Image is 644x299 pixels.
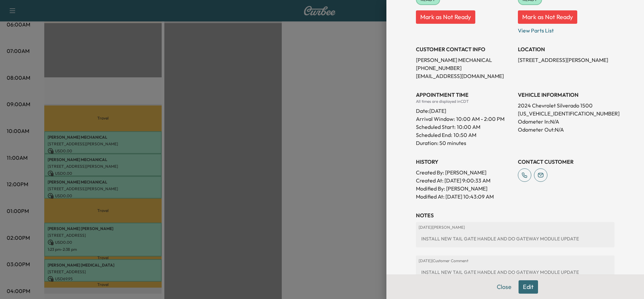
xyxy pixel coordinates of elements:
h3: CUSTOMER CONTACT INFO [416,45,513,53]
div: All times are displayed in CDT [416,99,513,104]
button: Mark as Not Ready [518,10,577,24]
p: Arrival Window: [416,115,513,123]
h3: VEHICLE INFORMATION [518,91,614,99]
p: Created By : [PERSON_NAME] [416,168,513,176]
p: [STREET_ADDRESS][PERSON_NAME] [518,56,614,64]
h3: History [416,158,513,166]
p: Created At : [DATE] 9:00:33 AM [416,176,513,184]
p: 10:50 AM [453,131,476,139]
h3: CONTACT CUSTOMER [518,158,614,166]
button: Edit [519,280,538,294]
button: Mark as Not Ready [416,10,475,24]
p: [DATE] | Customer Comment [419,258,612,264]
span: 10:00 AM - 2:00 PM [456,115,504,123]
div: INSTALL NEW TAIL GATE HANDLE AND DO GATEWAY MODULE UPDATE [419,233,612,245]
p: [DATE] | [PERSON_NAME] [419,225,612,230]
p: 2024 Chevrolet Silverado 1500 [518,101,614,109]
p: Modified At : [DATE] 10:43:09 AM [416,193,513,201]
p: Duration: 50 minutes [416,139,513,147]
p: [EMAIL_ADDRESS][DOMAIN_NAME] [416,72,513,80]
p: Scheduled Start: [416,123,455,131]
div: INSTALL NEW TAIL GATE HANDLE AND DO GATEWAY MODULE UPDATE [419,266,612,278]
h3: NOTES [416,211,614,219]
h3: LOCATION [518,45,614,53]
p: Odometer Out: N/A [518,126,614,134]
p: Odometer In: N/A [518,118,614,126]
button: Close [492,280,516,294]
p: [PHONE_NUMBER] [416,64,513,72]
p: Scheduled End: [416,131,452,139]
p: 10:00 AM [457,123,480,131]
p: Modified By : [PERSON_NAME] [416,184,513,193]
p: [PERSON_NAME] MECHANICAL [416,56,513,64]
p: View Parts List [518,24,614,34]
div: Date: [DATE] [416,104,513,115]
p: [US_VEHICLE_IDENTIFICATION_NUMBER] [518,109,614,118]
h3: APPOINTMENT TIME [416,91,513,99]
